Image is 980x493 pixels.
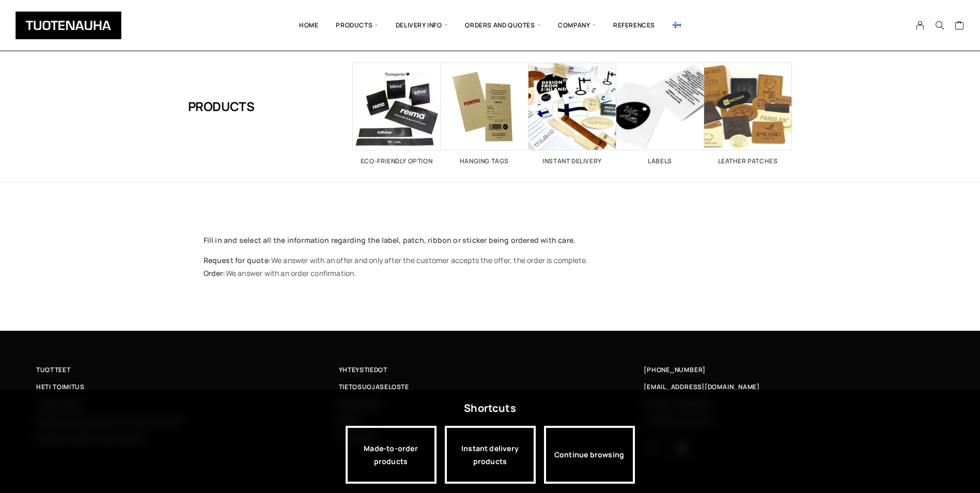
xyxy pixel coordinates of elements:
[346,426,437,484] a: Made-to-order products
[528,158,616,164] h2: Instant delivery
[204,235,576,245] strong: Fill in and select all the information regarding the label, patch, ribbon or sticker being ordere...
[616,158,704,164] h2: Labels
[188,63,255,150] h1: Products
[930,21,950,30] button: Search
[644,381,760,392] a: [EMAIL_ADDRESS][DOMAIN_NAME]
[204,255,271,265] strong: Request for quote:
[339,381,642,392] a: Tietosuojaseloste
[353,158,441,164] h2: Eco-friendly option
[290,8,327,43] a: Home
[353,63,441,164] a: Visit product category Eco-friendly option
[544,426,635,484] div: Continue browsing
[673,22,681,28] img: Suomi
[36,364,70,375] span: Tuotteet
[910,21,930,30] a: My Account
[445,426,536,484] a: Instant delivery products
[339,364,642,375] a: Yhteystiedot
[441,158,528,164] h2: Hanging tags
[204,268,226,278] strong: Order:
[441,63,528,164] a: Visit product category Hanging tags
[955,20,965,33] a: Cart
[36,381,339,392] a: Heti toimitus
[327,8,386,43] span: Products
[36,381,85,392] span: Heti toimitus
[339,364,387,375] span: Yhteystiedot
[36,364,339,375] a: Tuotteet
[704,63,792,164] a: Visit product category Leather patches
[464,399,516,418] div: Shortcuts
[339,381,409,392] span: Tietosuojaseloste
[204,254,777,280] p: We answer with an offer and only after the customer accepts the offer, the order is complete. We ...
[528,63,616,164] a: Visit product category Instant delivery
[15,11,121,39] img: Tuotenauha Oy
[456,8,549,43] span: Orders and quotes
[704,158,792,164] h2: Leather patches
[549,8,604,43] span: Company
[387,8,456,43] span: Delivery info
[616,63,704,164] a: Visit product category Labels
[644,364,706,375] a: [PHONE_NUMBER]
[604,8,664,43] a: References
